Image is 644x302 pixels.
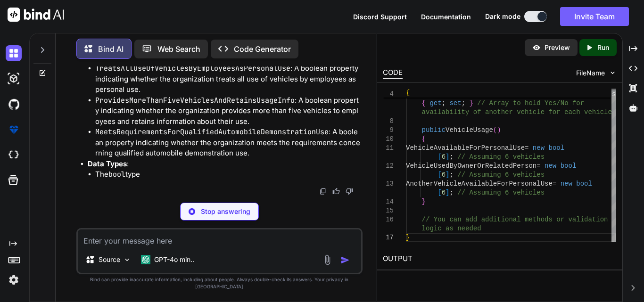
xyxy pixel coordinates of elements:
[406,162,537,170] span: VehicleUsedByOwnerOrRelatedPerson
[560,7,629,26] button: Invite Team
[99,255,120,264] p: Source
[446,153,449,161] span: ]
[462,99,465,107] span: ;
[438,153,441,161] span: [
[383,233,394,242] div: 17
[442,189,446,196] span: 6
[154,255,194,264] p: GPT-4o min..
[533,144,545,152] span: new
[353,12,407,22] button: Discord Support
[95,96,295,105] code: ProvidesMoreThanFiveVehiclesAndRetainsUsageInfo
[537,162,540,170] span: =
[95,127,361,159] li: : A boolean property indicating whether the organization meets the requirements concerning qualif...
[422,108,612,116] span: availability of another vehicle for each vehicle
[383,90,394,98] span: 4
[422,90,446,98] span: public
[319,188,327,195] img: copy
[383,126,394,135] div: 9
[6,45,22,61] img: darkChat
[457,153,545,161] span: // Assuming 6 vehicles
[353,13,407,21] span: Discord Support
[446,126,493,134] span: VehicleUsage
[340,255,350,265] img: icon
[421,12,471,22] button: Documentation
[6,272,22,288] img: settings
[493,126,497,134] span: (
[497,126,501,134] span: )
[576,180,592,188] span: bool
[141,255,150,264] img: GPT-4o mini
[553,180,556,188] span: =
[449,99,461,107] span: set
[422,198,426,205] span: }
[421,13,471,21] span: Documentation
[383,215,394,224] div: 16
[95,95,361,127] li: : A boolean property indicating whether the organization provides more than five vehicles to empl...
[383,67,403,79] div: CODE
[95,64,290,73] code: TreatsAllUseOfVehiclesByEmployeesAsPersonalUse
[545,162,556,170] span: new
[406,89,410,97] span: {
[422,225,481,232] span: logic as needed
[98,43,124,55] p: Bind AI
[576,68,605,78] span: FileName
[561,162,577,170] span: bool
[383,206,394,215] div: 15
[6,71,22,87] img: darkAi-studio
[406,180,553,188] span: AnotherVehicleAvailableForPersonalUse
[108,170,125,179] code: bool
[6,147,22,163] img: cloudideIcon
[532,43,541,52] img: preview
[422,216,608,223] span: // You can add additional methods or validation
[446,189,449,196] span: ]
[549,144,565,152] span: bool
[422,126,446,134] span: public
[383,117,394,126] div: 8
[545,43,570,52] p: Preview
[322,254,333,265] img: attachment
[438,171,441,179] span: [
[525,144,528,152] span: =
[446,171,449,179] span: ]
[438,189,441,196] span: [
[346,188,353,195] img: dislike
[6,96,22,112] img: githubDark
[465,90,469,98] span: [
[442,171,446,179] span: 6
[449,171,453,179] span: ;
[449,90,465,98] span: bool
[485,12,520,21] span: Dark mode
[377,248,622,270] h2: OUTPUT
[332,188,340,195] img: like
[76,276,363,290] p: Bind can provide inaccurate information, including about people. Always double-check its answers....
[422,135,426,143] span: {
[457,189,545,196] span: // Assuming 6 vehicles
[422,99,426,107] span: {
[95,127,329,137] code: MeetsRequirementsForQualifiedAutomobileDemonstrationUse
[6,122,22,138] img: premium
[473,90,620,98] span: AnotherVehicleAvailableForPersonalUse
[597,43,609,52] p: Run
[469,90,473,98] span: ]
[383,144,394,153] div: 11
[8,8,64,22] img: Bind AI
[406,144,525,152] span: VehicleAvailableForPersonalUse
[88,159,127,168] strong: Data Types
[406,234,410,241] span: }
[470,99,473,107] span: }
[95,63,361,95] li: : A boolean property indicating whether the organization treats all use of vehicles by employees ...
[449,153,453,161] span: ;
[201,207,250,216] p: Stop answering
[88,159,361,170] p: :
[383,135,394,144] div: 10
[449,189,453,196] span: ;
[442,99,446,107] span: ;
[609,69,617,77] img: chevron down
[561,180,572,188] span: new
[442,153,446,161] span: 6
[477,99,584,107] span: // Array to hold Yes/No for
[383,197,394,206] div: 14
[429,99,441,107] span: get
[457,171,545,179] span: // Assuming 6 vehicles
[157,43,200,55] p: Web Search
